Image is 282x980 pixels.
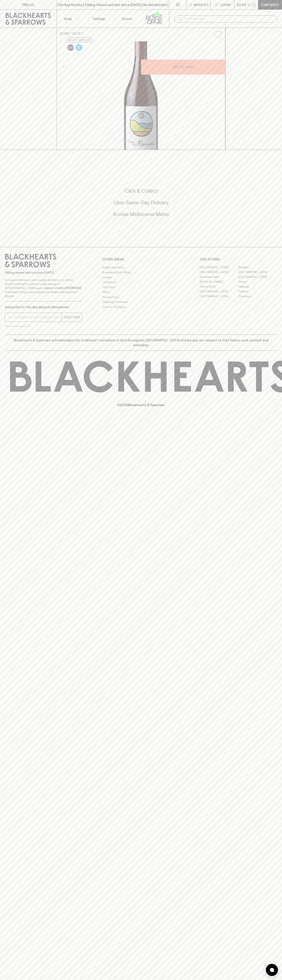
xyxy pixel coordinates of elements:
[102,280,180,285] a: Contact Us
[194,2,209,7] p: Wishlist
[238,289,277,294] a: Prahran
[8,314,62,320] input: e.g. jane@blackheartsandsparrows.com.au
[5,188,277,194] h5: Click & Collect
[270,968,274,972] img: bubble-icon
[22,2,34,7] p: FIND US
[5,324,82,328] p: We will never spam you
[66,38,93,42] button: Add to wishlist
[200,265,238,270] a: [GEOGRAPHIC_DATA]
[238,279,277,284] a: Fitzroy
[102,295,180,299] a: Privacy Policy
[62,313,82,322] button: SUBSCRIBE
[200,294,238,299] a: [GEOGRAPHIC_DATA]
[67,44,74,51] img: Lo-Fi
[200,289,238,294] a: [GEOGRAPHIC_DATA]
[113,10,141,28] a: Stores
[102,265,180,270] a: Bottle Drop FAQ's
[102,290,180,295] a: FAQ's
[200,284,238,289] a: Fitzroy North
[76,44,82,51] img: Chilled Red
[212,29,224,40] button: Add to wishlist
[102,257,180,262] p: OTHER AREAS
[60,32,69,35] a: HOME
[66,43,75,52] a: Some may call it natural, others minimum intervention, either way, it’s hands off & maybe even a ...
[200,275,238,279] a: Brunswick West
[57,41,225,150] img: 41196.png
[200,279,238,284] a: [PERSON_NAME]
[122,16,132,21] p: Stores
[238,275,277,279] a: [GEOGRAPHIC_DATA]
[5,278,82,298] p: It is against the law to sell or supply alcohol to, or to obtain alcohol on behalf of a person un...
[8,338,274,347] p: Blackhearts & Sparrows acknowledges the traditional Custodians of land throughout [GEOGRAPHIC_DAT...
[5,211,277,218] h5: Across Melbourne Metro
[238,270,277,275] a: [GEOGRAPHIC_DATA]
[102,304,180,309] a: Terms & Conditions
[238,284,277,289] a: Geelong
[5,199,277,206] h5: Uber Same-Day Delivery
[102,275,180,280] a: Careers
[72,32,81,35] a: SHOP
[238,265,277,270] a: Braddon
[5,171,277,239] div: Call to action block
[85,10,113,28] a: Tastings
[184,16,274,22] input: Try "Pinot noir"
[220,2,230,7] p: Login
[253,4,255,6] p: 0
[5,305,82,310] p: Subscribe to The Blackhearts Newsletter
[44,286,81,290] strong: Liquor License #32064953
[261,2,279,7] p: Checkout
[102,270,180,275] a: Business & Bulk Gifting
[237,2,246,7] p: $0.00
[200,257,277,262] p: OUR STORES
[102,300,180,304] a: Shipping Information
[63,315,80,320] p: SUBSCRIBE
[64,16,72,21] p: Shop
[238,294,277,299] a: Thornbury
[92,16,105,21] p: Tastings
[141,59,225,75] button: ADD TO CART
[75,43,83,52] a: Wonderful as is, but a slight chill will enhance the aromatics and give it a beautiful crunch.
[102,285,180,290] a: Gift Cards
[173,65,194,69] p: ADD TO CART
[200,270,238,275] a: [GEOGRAPHIC_DATA]
[5,271,82,275] p: Sibling owned and run since [DATE]
[57,10,85,28] button: Shop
